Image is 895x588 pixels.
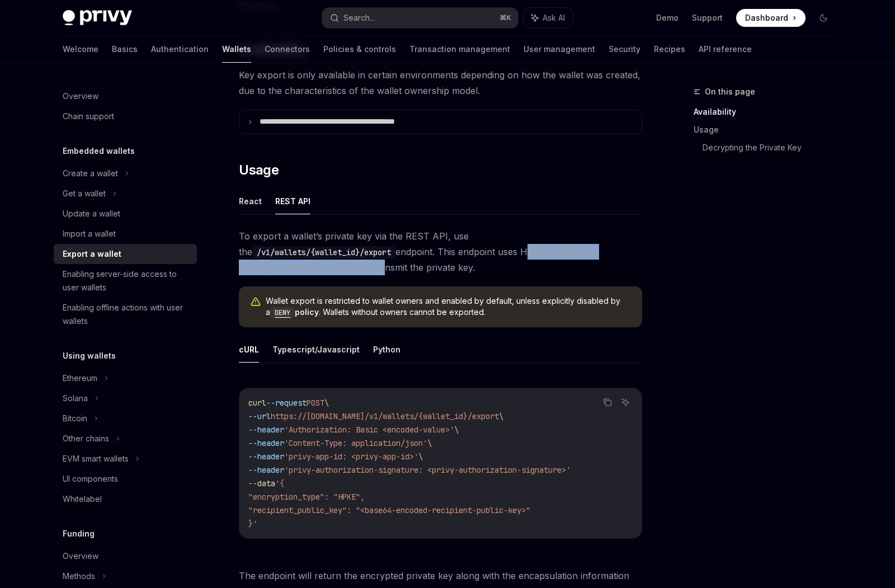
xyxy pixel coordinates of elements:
[63,301,190,328] div: Enabling offline actions with user wallets
[222,36,251,63] a: Wallets
[699,36,752,63] a: API reference
[703,139,841,157] a: Decrypting the Private Key
[239,161,279,179] span: Usage
[499,411,503,421] span: \
[705,85,755,98] span: On this page
[248,492,365,502] span: "encryption_type": "HPKE",
[745,12,788,23] span: Dashboard
[275,188,310,214] button: REST API
[239,188,262,214] button: React
[284,425,454,435] span: 'Authorization: Basic <encoded-value>'
[63,207,120,220] div: Update a wallet
[63,187,106,200] div: Get a wallet
[54,224,197,244] a: Import a wallet
[248,438,284,448] span: --header
[266,295,631,318] span: Wallet export is restricted to wallet owners and enabled by default, unless explicitly disabled b...
[454,425,459,435] span: \
[524,8,573,28] button: Ask AI
[694,121,841,139] a: Usage
[63,110,114,123] div: Chain support
[248,398,266,408] span: curl
[239,228,642,275] span: To export a wallet’s private key via the REST API, use the endpoint. This endpoint uses Hybrid Pu...
[239,336,259,363] button: cURL
[692,12,723,23] a: Support
[656,12,679,23] a: Demo
[275,478,284,488] span: '{
[427,438,432,448] span: \
[63,432,109,445] div: Other chains
[248,519,257,529] span: }'
[112,36,138,63] a: Basics
[54,298,197,331] a: Enabling offline actions with user wallets
[248,425,284,435] span: --header
[409,36,510,63] a: Transaction management
[307,398,324,408] span: POST
[266,398,307,408] span: --request
[270,307,319,317] a: DENYpolicy
[284,451,418,462] span: 'privy-app-id: <privy-app-id>'
[54,106,197,126] a: Chain support
[63,392,88,405] div: Solana
[63,227,116,241] div: Import a wallet
[63,412,87,425] div: Bitcoin
[54,204,197,224] a: Update a wallet
[63,167,118,180] div: Create a wallet
[654,36,685,63] a: Recipes
[250,297,261,308] svg: Warning
[63,492,102,506] div: Whitelabel
[63,247,121,261] div: Export a wallet
[63,371,97,385] div: Ethereum
[322,8,518,28] button: Search...⌘K
[609,36,640,63] a: Security
[63,452,129,465] div: EVM smart wallets
[63,10,132,26] img: dark logo
[814,9,832,27] button: Toggle dark mode
[248,411,271,421] span: --url
[323,36,396,63] a: Policies & controls
[284,465,571,475] span: 'privy-authorization-signature: <privy-authorization-signature>'
[343,11,375,25] div: Search...
[265,36,310,63] a: Connectors
[373,336,401,363] button: Python
[271,411,499,421] span: https://[DOMAIN_NAME]/v1/wallets/{wallet_id}/export
[248,505,530,515] span: "recipient_public_key": "<base64-encoded-recipient-public-key>"
[54,546,197,566] a: Overview
[252,246,395,258] code: /v1/wallets/{wallet_id}/export
[63,570,95,583] div: Methods
[736,9,805,27] a: Dashboard
[248,451,284,462] span: --header
[63,36,98,63] a: Welcome
[63,144,135,158] h5: Embedded wallets
[418,451,423,462] span: \
[63,472,118,486] div: UI components
[54,264,197,298] a: Enabling server-side access to user wallets
[63,349,116,363] h5: Using wallets
[239,67,642,98] span: Key export is only available in certain environments depending on how the wallet was created, due...
[618,395,633,410] button: Ask AI
[500,13,511,22] span: ⌘ K
[54,469,197,489] a: UI components
[524,36,595,63] a: User management
[54,86,197,106] a: Overview
[284,438,427,448] span: 'Content-Type: application/json'
[248,465,284,475] span: --header
[63,90,98,103] div: Overview
[63,549,98,563] div: Overview
[270,307,295,318] code: DENY
[54,244,197,264] a: Export a wallet
[324,398,329,408] span: \
[151,36,209,63] a: Authentication
[54,489,197,509] a: Whitelabel
[63,267,190,294] div: Enabling server-side access to user wallets
[63,527,95,540] h5: Funding
[694,103,841,121] a: Availability
[248,478,275,488] span: --data
[600,395,615,410] button: Copy the contents from the code block
[543,12,565,23] span: Ask AI
[272,336,360,363] button: Typescript/Javascript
